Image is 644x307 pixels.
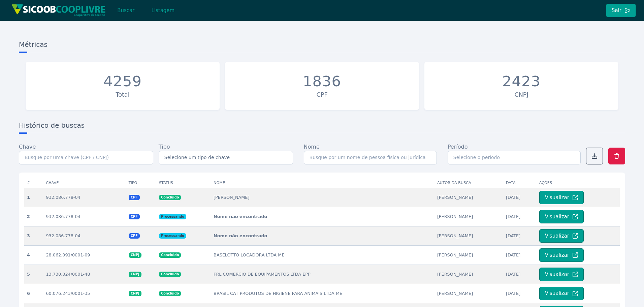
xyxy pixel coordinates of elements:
[43,245,126,265] td: 28.062.091/0001-09
[503,207,537,226] td: [DATE]
[539,268,584,281] button: Visualizar
[434,265,503,284] td: [PERSON_NAME]
[539,191,584,204] button: Visualizar
[129,195,140,200] span: CPF
[448,143,468,151] label: Período
[156,178,211,188] th: Status
[19,143,36,151] label: Chave
[448,151,581,164] input: Selecione o período
[24,284,43,303] th: 6
[24,188,43,207] th: 1
[159,272,181,277] span: Concluido
[129,252,141,258] span: CNPJ
[11,4,106,17] img: img/sicoob_cooplivre.png
[19,151,153,164] input: Busque por uma chave (CPF / CNPJ)
[43,207,126,226] td: 932.086.778-04
[539,229,584,243] button: Visualizar
[129,214,140,219] span: CPF
[126,178,156,188] th: Tipo
[228,90,416,99] div: CPF
[211,188,434,207] td: [PERSON_NAME]
[129,272,141,277] span: CNPJ
[211,226,434,245] td: Nome não encontrado
[503,188,537,207] td: [DATE]
[19,40,625,52] h3: Métricas
[303,73,341,90] div: 1836
[434,245,503,265] td: [PERSON_NAME]
[211,207,434,226] td: Nome não encontrado
[159,291,181,296] span: Concluido
[503,178,537,188] th: Data
[146,4,180,17] button: Listagem
[43,265,126,284] td: 13.730.024/0001-48
[211,265,434,284] td: FRL COMERCIO DE EQUIPAMENTOS LTDA EPP
[304,151,437,164] input: Busque por um nome de pessoa física ou jurídica
[129,291,141,296] span: CNPJ
[434,178,503,188] th: Autor da busca
[434,207,503,226] td: [PERSON_NAME]
[29,90,216,99] div: Total
[159,233,186,239] span: Processando
[43,178,126,188] th: Chave
[159,252,181,258] span: Concluido
[434,226,503,245] td: [PERSON_NAME]
[24,207,43,226] th: 2
[159,195,181,200] span: Concluido
[428,90,615,99] div: CNPJ
[304,143,320,151] label: Nome
[24,245,43,265] th: 4
[24,265,43,284] th: 5
[159,214,186,219] span: Processando
[606,4,636,17] button: Sair
[434,188,503,207] td: [PERSON_NAME]
[434,284,503,303] td: [PERSON_NAME]
[539,287,584,300] button: Visualizar
[539,210,584,223] button: Visualizar
[211,245,434,265] td: BASELOTTO LOCADORA LTDA ME
[24,178,43,188] th: #
[43,188,126,207] td: 932.086.778-04
[159,143,170,151] label: Tipo
[43,284,126,303] td: 60.076.243/0001-35
[211,178,434,188] th: Nome
[539,248,584,262] button: Visualizar
[211,284,434,303] td: BRASIL CAT PRODUTOS DE HIGIENE PARA ANIMAIS LTDA ME
[129,233,140,239] span: CPF
[503,265,537,284] td: [DATE]
[503,245,537,265] td: [DATE]
[24,226,43,245] th: 3
[537,178,620,188] th: Ações
[502,73,541,90] div: 2423
[43,226,126,245] td: 932.086.778-04
[103,73,142,90] div: 4259
[503,226,537,245] td: [DATE]
[19,121,625,133] h3: Histórico de buscas
[111,4,140,17] button: Buscar
[503,284,537,303] td: [DATE]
